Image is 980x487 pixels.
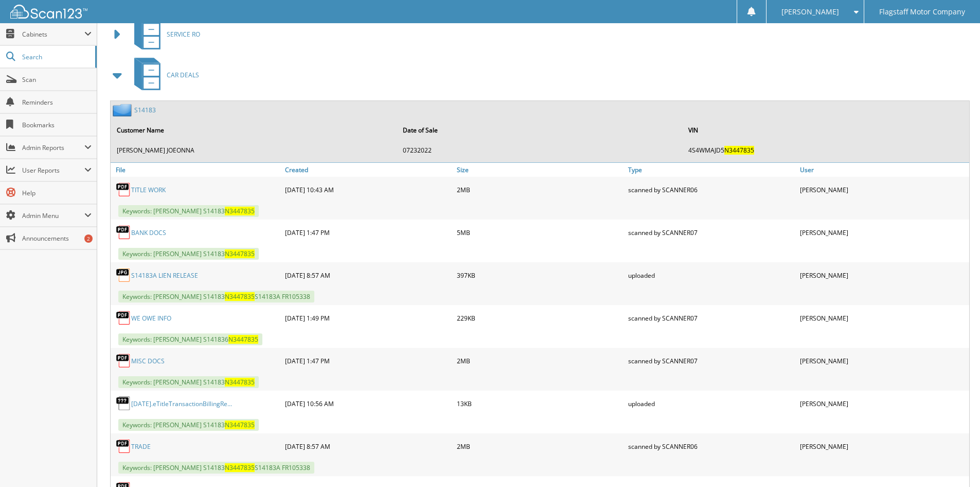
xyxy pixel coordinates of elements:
[22,234,92,243] span: Announcements
[225,207,255,215] span: N3447835
[454,308,626,328] div: 229KB
[225,292,255,301] span: N3447835
[797,393,969,414] div: [PERSON_NAME]
[167,71,199,79] span: CAR DEALS
[22,211,84,220] span: Admin Menu
[282,179,454,200] div: [DATE] 10:43 AM
[626,393,797,414] div: uploaded
[454,222,626,243] div: 5MB
[131,186,166,194] a: TITLE WORK
[282,265,454,286] div: [DATE] 8:57 AM
[128,55,199,95] a: CAR DEALS
[282,350,454,371] div: [DATE] 1:47 PM
[116,439,131,454] img: PDF.png
[683,142,968,159] td: 4S4WMAJD5
[454,393,626,414] div: 13KB
[282,222,454,243] div: [DATE] 1:47 PM
[797,265,969,286] div: [PERSON_NAME]
[398,142,683,159] td: 07232022
[118,333,262,345] span: Keywords: [PERSON_NAME] S141836
[118,462,314,474] span: Keywords: [PERSON_NAME] S14183 S14183A FR105338
[626,222,797,243] div: scanned by SCANNER07
[131,399,232,408] a: [DATE].eTitleTransactionBillingRe...
[118,205,259,217] span: Keywords: [PERSON_NAME] S14183
[116,396,131,411] img: generic.png
[797,308,969,328] div: [PERSON_NAME]
[797,179,969,200] div: [PERSON_NAME]
[113,104,134,116] img: folder2.png
[112,120,397,141] th: Customer Name
[225,249,255,258] span: N3447835
[282,436,454,457] div: [DATE] 8:57 AM
[282,393,454,414] div: [DATE] 10:56 AM
[22,166,84,175] span: User Reports
[22,98,92,107] span: Reminders
[118,248,259,260] span: Keywords: [PERSON_NAME] S14183
[797,163,969,177] a: User
[454,350,626,371] div: 2MB
[683,120,968,141] th: VIN
[116,182,131,197] img: PDF.png
[282,163,454,177] a: Created
[454,436,626,457] div: 2MB
[118,291,314,303] span: Keywords: [PERSON_NAME] S14183 S14183A FR105338
[282,308,454,328] div: [DATE] 1:49 PM
[626,436,797,457] div: scanned by SCANNER06
[118,376,259,388] span: Keywords: [PERSON_NAME] S14183
[111,163,282,177] a: File
[398,120,683,141] th: Date of Sale
[131,271,198,280] a: S14183A LIEN RELEASE
[131,314,171,323] a: WE OWE INFO
[797,222,969,243] div: [PERSON_NAME]
[167,30,200,39] span: SERVICE RO
[22,53,90,61] span: Search
[118,419,259,431] span: Keywords: [PERSON_NAME] S14183
[626,179,797,200] div: scanned by SCANNER06
[134,106,156,114] a: S14183
[724,146,754,155] span: N3447835
[116,225,131,240] img: PDF.png
[116,310,131,326] img: PDF.png
[22,30,84,39] span: Cabinets
[84,234,93,243] div: 2
[454,179,626,200] div: 2MB
[116,267,131,283] img: JPG.png
[454,265,626,286] div: 397KB
[131,442,151,451] a: TRADE
[10,5,87,19] img: scan123-logo-white.svg
[797,436,969,457] div: [PERSON_NAME]
[228,335,258,344] span: N3447835
[225,378,255,387] span: N3447835
[797,350,969,371] div: [PERSON_NAME]
[22,121,92,129] span: Bookmarks
[626,308,797,328] div: scanned by SCANNER07
[626,163,797,177] a: Type
[225,463,255,472] span: N3447835
[131,357,165,365] a: MISC DOCS
[128,14,200,55] a: SERVICE RO
[929,438,980,487] iframe: Chat Widget
[879,9,965,15] span: Flagstaff Motor Company
[22,75,92,84] span: Scan
[131,228,166,237] a: BANK DOCS
[781,9,839,15] span: [PERSON_NAME]
[454,163,626,177] a: Size
[626,265,797,286] div: uploaded
[112,142,397,159] td: [PERSON_NAME] JOEONNA
[22,189,92,197] span: Help
[626,350,797,371] div: scanned by SCANNER07
[22,143,84,152] span: Admin Reports
[225,421,255,429] span: N3447835
[116,353,131,368] img: PDF.png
